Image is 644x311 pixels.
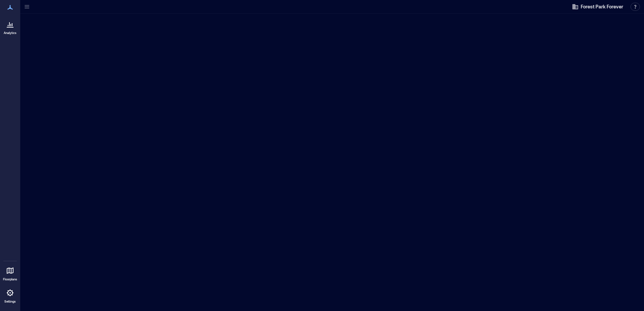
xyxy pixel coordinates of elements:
[4,31,17,35] p: Analytics
[2,16,19,37] a: Analytics
[2,285,18,306] a: Settings
[3,277,17,281] p: Floorplans
[1,263,19,283] a: Floorplans
[570,1,625,12] button: Forest Park Forever
[581,3,623,10] span: Forest Park Forever
[4,300,16,304] p: Settings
